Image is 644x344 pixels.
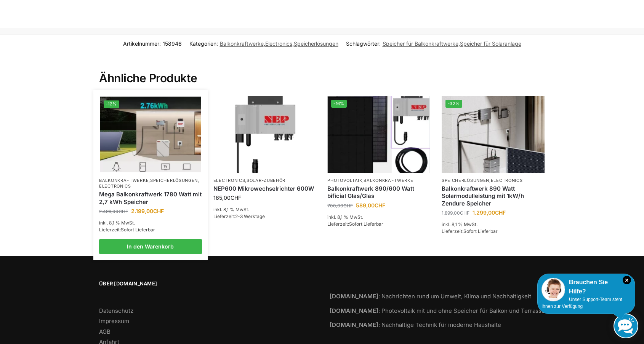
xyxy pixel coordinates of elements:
[349,221,383,227] span: Sofort Lieferbar
[375,202,385,209] span: CHF
[99,209,128,214] bdi: 2.499,00
[99,178,149,183] a: Balkonkraftwerke
[330,293,378,300] strong: [DOMAIN_NAME]
[247,178,285,183] a: Solar-Zubehör
[189,40,338,48] span: Kategorien: , ,
[327,178,430,183] p: ,
[330,321,378,328] strong: [DOMAIN_NAME]
[541,278,565,301] img: Customer service
[213,213,265,219] span: Lieferzeit:
[541,278,631,296] div: Brauchen Sie Hilfe?
[327,96,430,173] img: Bificiales Hochleistungsmodul
[442,96,545,173] img: Balkonkraftwerk 890 Watt Solarmodulleistung mit 1kW/h Zendure Speicher
[153,208,164,214] span: CHF
[99,239,202,254] a: In den Warenkorb legen: „Mega Balkonkraftwerk 1780 Watt mit 2,7 kWh Speicher“
[473,209,506,216] bdi: 1.299,00
[99,53,545,86] h2: Ähnliche Produkte
[495,209,506,216] span: CHF
[491,178,523,183] a: Electronics
[99,227,155,233] span: Lieferzeit:
[99,220,202,226] p: inkl. 8,1 % MwSt.
[99,178,202,190] p: , ,
[121,227,155,233] span: Sofort Lieferbar
[213,206,316,213] p: inkl. 8,1 % MwSt.
[99,191,202,205] a: Mega Balkonkraftwerk 1780 Watt mit 2,7 kWh Speicher
[442,178,545,183] p: ,
[327,185,430,200] a: Balkonkraftwerk 890/600 Watt bificial Glas/Glas
[442,228,498,234] span: Lieferzeit:
[131,208,164,214] bdi: 2.199,00
[460,40,521,47] a: Speicher für Solaranlage
[99,183,131,189] a: Electronics
[356,202,385,209] bdi: 589,00
[442,221,545,228] p: inkl. 8,1 % MwSt.
[442,96,545,173] a: -32%Balkonkraftwerk 890 Watt Solarmodulleistung mit 1kW/h Zendure Speicher
[330,307,378,314] strong: [DOMAIN_NAME]
[460,210,469,216] span: CHF
[330,321,501,328] a: [DOMAIN_NAME]: Nachhaltige Technik für moderne Haushalte
[623,276,631,284] i: Schließen
[163,40,182,47] span: 158946
[327,221,383,227] span: Lieferzeit:
[541,297,622,309] span: Unser Support-Team steht Ihnen zur Verfügung
[442,210,469,216] bdi: 1.899,00
[99,280,314,288] span: Über [DOMAIN_NAME]
[119,209,128,214] span: CHF
[213,185,316,193] a: NEP600 Mikrowechselrichter 600W
[213,194,241,201] bdi: 165,00
[327,178,362,183] a: Photovoltaik
[99,317,129,325] a: Impressum
[150,178,198,183] a: Speicherlösungen
[100,97,201,172] a: -12%Solaranlage mit 2,7 KW Batteriespeicher Genehmigungsfrei
[346,40,521,48] span: Schlagwörter: ,
[213,178,316,183] p: ,
[123,40,182,48] span: Artikelnummer:
[383,40,458,47] a: Speicher für Balkonkraftwerke
[99,307,133,314] a: Datenschutz
[99,328,111,335] a: AGB
[220,40,264,47] a: Balkonkraftwerke
[327,203,353,209] bdi: 700,00
[330,307,545,314] a: [DOMAIN_NAME]: Photovoltaik mit und ohne Speicher für Balkon und Terrasse
[213,178,245,183] a: Electronics
[235,213,265,219] span: 2-3 Werktage
[265,40,292,47] a: Electronics
[327,96,430,173] a: -16%Bificiales Hochleistungsmodul
[294,40,338,47] a: Speicherlösungen
[213,96,316,173] img: Nep 600
[442,178,489,183] a: Speicherlösungen
[327,214,430,221] p: inkl. 8,1 % MwSt.
[343,203,353,209] span: CHF
[463,228,498,234] span: Sofort Lieferbar
[330,293,531,300] a: [DOMAIN_NAME]: Nachrichten rund um Umwelt, Klima und Nachhaltigkeit
[231,194,241,201] span: CHF
[364,178,413,183] a: Balkonkraftwerke
[100,97,201,172] img: Solaranlage mit 2,7 KW Batteriespeicher Genehmigungsfrei
[442,185,545,207] a: Balkonkraftwerk 890 Watt Solarmodulleistung mit 1kW/h Zendure Speicher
